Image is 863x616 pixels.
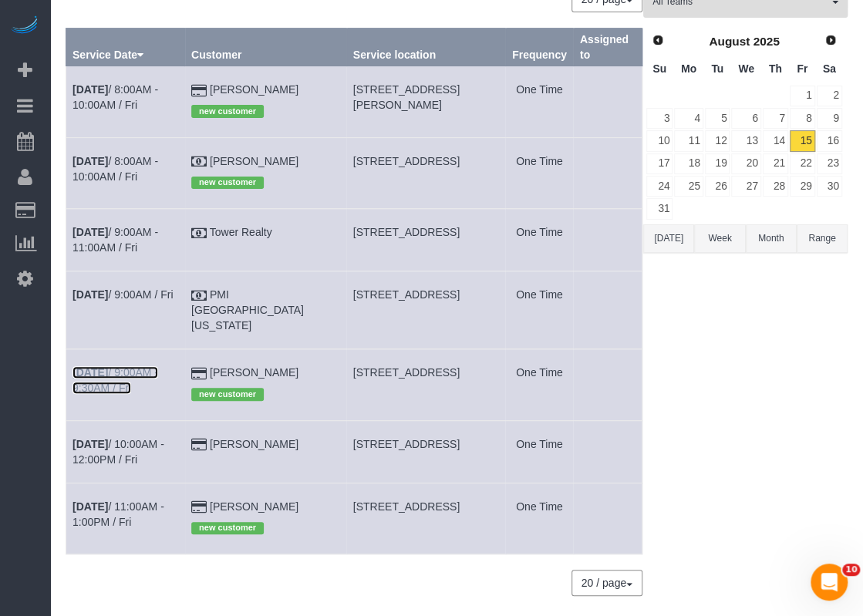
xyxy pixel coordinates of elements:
i: Credit Card Payment [191,439,207,450]
a: PMI [GEOGRAPHIC_DATA][US_STATE] [191,288,304,332]
a: [PERSON_NAME] [210,155,298,167]
a: 31 [646,198,673,219]
span: [STREET_ADDRESS] [353,366,460,379]
td: Service location [346,209,505,271]
td: Customer [185,483,347,554]
td: Schedule date [66,271,185,349]
span: new customer [191,177,264,189]
i: Credit Card Payment [191,86,207,96]
a: 2 [817,86,842,106]
iframe: Intercom live chat [811,564,848,601]
td: Frequency [505,420,573,483]
td: Service location [346,137,505,208]
a: [PERSON_NAME] [210,500,298,513]
img: Automaid Logo [9,15,40,37]
i: Credit Card Payment [191,502,207,513]
span: new customer [191,105,264,117]
td: Schedule date [66,137,185,208]
span: Next [824,34,837,46]
a: 9 [817,108,842,129]
td: Schedule date [66,349,185,420]
td: Assigned to [573,271,642,349]
span: [STREET_ADDRESS] [353,226,460,238]
th: Assigned to [573,29,642,66]
b: [DATE] [72,288,108,301]
a: 16 [817,130,842,151]
span: Saturday [823,62,836,75]
button: [DATE] [643,224,694,253]
td: Service location [346,66,505,137]
td: Service location [346,349,505,420]
span: Monday [681,62,696,75]
a: [DATE]/ 11:00AM - 1:00PM / Fri [72,500,164,528]
td: Frequency [505,349,573,420]
span: Thursday [769,62,782,75]
td: Customer [185,137,347,208]
a: 18 [674,153,703,174]
a: 19 [705,153,730,174]
a: 8 [790,108,815,129]
span: new customer [191,522,264,534]
a: 21 [763,153,788,174]
td: Schedule date [66,209,185,271]
i: Check Payment [191,228,207,239]
td: Customer [185,271,347,349]
a: Prev [647,30,669,52]
i: Credit Card Payment [191,369,207,379]
span: August [709,35,750,48]
a: 12 [705,130,730,151]
b: [DATE] [72,366,108,379]
a: 6 [731,108,760,129]
span: 2025 [753,35,779,48]
th: Service location [346,29,505,66]
a: [DATE]/ 10:00AM - 12:00PM / Fri [72,438,164,466]
td: Assigned to [573,209,642,271]
td: Schedule date [66,483,185,554]
a: [PERSON_NAME] [210,366,298,379]
nav: Pagination navigation [572,570,642,596]
b: [DATE] [72,83,108,96]
a: 17 [646,153,673,174]
span: Tuesday [711,62,723,75]
a: 28 [763,176,788,197]
td: Service location [346,271,505,349]
span: Sunday [652,62,666,75]
b: [DATE] [72,438,108,450]
a: 24 [646,176,673,197]
a: [DATE]/ 9:00AM - 9:30AM / Fri [72,366,158,394]
span: Wednesday [738,62,754,75]
td: Customer [185,209,347,271]
a: 23 [817,153,842,174]
span: new customer [191,388,264,400]
td: Frequency [505,271,573,349]
a: 5 [705,108,730,129]
td: Customer [185,66,347,137]
a: 15 [790,130,815,151]
span: [STREET_ADDRESS] [353,438,460,450]
a: [DATE]/ 8:00AM - 10:00AM / Fri [72,155,158,183]
td: Frequency [505,483,573,554]
button: 20 / page [571,570,642,596]
td: Schedule date [66,66,185,137]
td: Service location [346,483,505,554]
td: Service location [346,420,505,483]
a: Next [820,30,841,52]
a: 3 [646,108,673,129]
button: Week [694,224,745,253]
a: 25 [674,176,703,197]
a: 4 [674,108,703,129]
span: [STREET_ADDRESS] [353,155,460,167]
td: Assigned to [573,483,642,554]
span: Friday [797,62,807,75]
button: Month [746,224,797,253]
b: [DATE] [72,155,108,167]
td: Assigned to [573,420,642,483]
a: [DATE]/ 9:00AM - 11:00AM / Fri [72,226,158,254]
a: 29 [790,176,815,197]
th: Service Date [66,29,185,66]
th: Customer [185,29,347,66]
a: 26 [705,176,730,197]
a: 13 [731,130,760,151]
a: 30 [817,176,842,197]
